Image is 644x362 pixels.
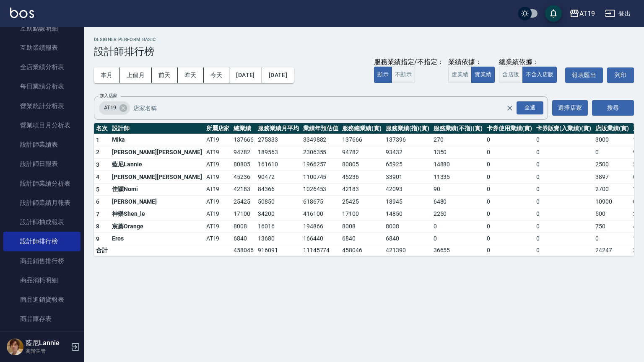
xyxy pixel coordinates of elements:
[534,233,593,245] td: 0
[100,93,117,99] label: 加入店家
[204,158,232,171] td: AT19
[593,245,631,256] td: 24247
[3,19,80,38] a: 互助點數明細
[431,196,485,208] td: 6480
[96,198,99,205] span: 6
[448,67,472,83] button: 虛業績
[431,158,485,171] td: 14880
[384,196,431,208] td: 18945
[431,208,485,220] td: 2250
[384,158,431,171] td: 65925
[384,171,431,184] td: 33901
[110,220,204,233] td: 宸蓁Orange
[593,134,631,146] td: 3000
[256,183,301,196] td: 84366
[96,186,99,193] span: 5
[96,137,99,143] span: 1
[565,67,603,83] button: 報表匯出
[431,134,485,146] td: 270
[593,233,631,245] td: 0
[566,5,598,22] button: AT19
[3,77,80,96] a: 每日業績分析表
[231,123,256,134] th: 總業績
[231,196,256,208] td: 25425
[256,196,301,208] td: 50850
[534,123,593,134] th: 卡券販賣(入業績)(實)
[534,134,593,146] td: 0
[340,123,384,134] th: 服務總業績(實)
[204,146,232,159] td: AT19
[3,212,80,232] a: 設計師抽成報表
[204,233,232,245] td: AT19
[94,37,634,42] h2: Designer Perform Basic
[301,245,340,256] td: 11145774
[485,146,534,159] td: 0
[231,208,256,220] td: 17100
[534,158,593,171] td: 0
[3,154,80,173] a: 設計師日報表
[3,251,80,271] a: 商品銷售排行榜
[10,8,34,18] img: Logo
[229,67,262,83] button: [DATE]
[301,158,340,171] td: 1966257
[96,149,99,155] span: 2
[3,309,80,328] a: 商品庫存表
[152,67,178,83] button: 前天
[431,233,485,245] td: 0
[593,146,631,159] td: 0
[96,161,99,168] span: 3
[231,220,256,233] td: 8008
[593,208,631,220] td: 500
[256,146,301,159] td: 189563
[485,208,534,220] td: 0
[256,158,301,171] td: 161610
[384,233,431,245] td: 6840
[256,134,301,146] td: 275333
[522,67,557,83] button: 不含入店販
[204,196,232,208] td: AT19
[7,339,23,355] img: Person
[340,196,384,208] td: 25425
[131,101,521,115] input: 店家名稱
[485,158,534,171] td: 0
[231,183,256,196] td: 42183
[110,208,204,220] td: 神樂Shen_le
[340,183,384,196] td: 42183
[384,183,431,196] td: 42093
[431,146,485,159] td: 1350
[231,146,256,159] td: 94782
[392,67,415,83] button: 不顯示
[340,158,384,171] td: 80805
[301,183,340,196] td: 1026453
[231,233,256,245] td: 6840
[301,196,340,208] td: 618675
[593,158,631,171] td: 2500
[374,58,444,67] div: 服務業績指定/不指定：
[96,235,99,242] span: 9
[431,171,485,184] td: 11335
[204,123,232,134] th: 所屬店家
[579,8,595,19] div: AT19
[110,196,204,208] td: [PERSON_NAME]
[301,220,340,233] td: 194866
[110,158,204,171] td: 藍尼Lannie
[204,134,232,146] td: AT19
[340,171,384,184] td: 45236
[301,171,340,184] td: 1100745
[384,220,431,233] td: 8008
[485,134,534,146] td: 0
[26,339,68,347] h5: 藍尼Lannie
[256,208,301,220] td: 34200
[231,158,256,171] td: 80805
[534,245,593,256] td: 0
[301,123,340,134] th: 業績年預估值
[3,57,80,77] a: 全店業績分析表
[340,245,384,256] td: 458046
[431,220,485,233] td: 0
[94,46,634,57] h3: 設計師排行榜
[204,171,232,184] td: AT19
[384,245,431,256] td: 421390
[3,135,80,154] a: 設計師業績表
[485,183,534,196] td: 0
